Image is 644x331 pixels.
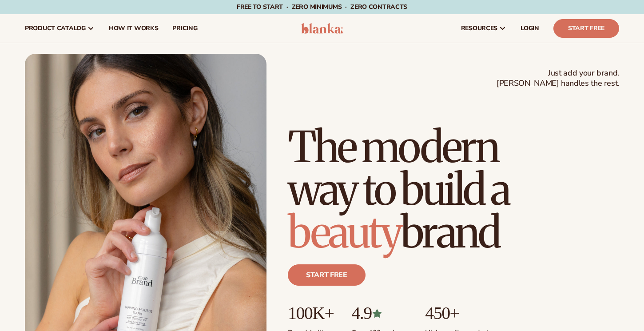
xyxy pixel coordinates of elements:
[288,303,334,323] p: 100K+
[553,19,619,38] a: Start Free
[109,25,159,32] span: How It Works
[18,14,102,43] a: product catalog
[165,14,204,43] a: pricing
[237,3,407,11] span: Free to start · ZERO minimums · ZERO contracts
[102,14,166,43] a: How It Works
[513,14,546,43] a: LOGIN
[461,25,497,32] span: resources
[172,25,197,32] span: pricing
[288,206,401,259] span: beauty
[288,126,619,254] h1: The modern way to build a brand
[425,303,492,323] p: 450+
[351,303,407,323] p: 4.9
[301,23,343,34] img: logo
[497,68,619,89] span: Just add your brand. [PERSON_NAME] handles the rest.
[25,25,86,32] span: product catalog
[454,14,513,43] a: resources
[288,264,366,286] a: Start free
[521,25,539,32] span: LOGIN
